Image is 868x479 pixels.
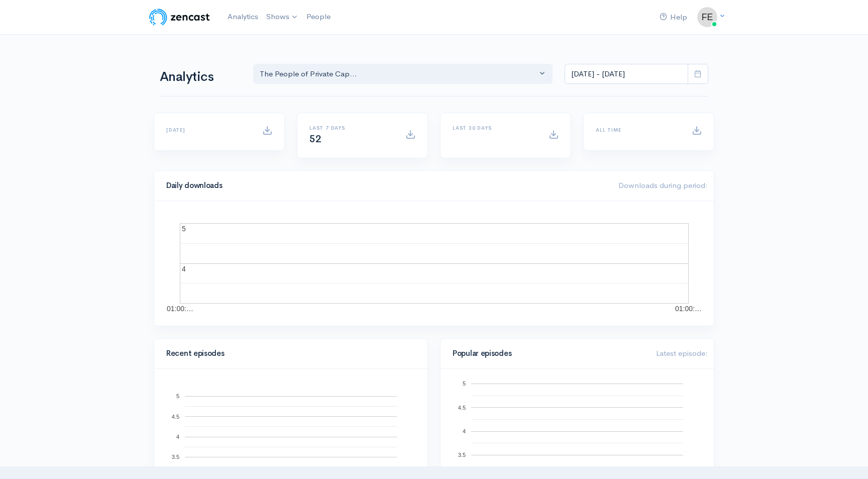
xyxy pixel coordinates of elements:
text: 4 [463,428,466,434]
h6: All time [596,127,680,133]
a: People [302,6,335,28]
h6: Last 30 days [453,125,536,131]
input: analytics date range selector [565,64,688,84]
h6: [DATE] [166,127,250,133]
text: 3.5 [172,454,179,460]
iframe: gist-messenger-bubble-iframe [834,445,858,469]
h4: Daily downloads [166,181,606,190]
a: Shows [262,6,302,28]
text: 01:00:… [167,305,193,313]
h6: Last 7 days [309,125,393,131]
text: 5 [182,225,186,233]
button: The People of Private Cap... [253,64,553,84]
div: The People of Private Cap... [260,68,537,80]
span: 52 [309,133,321,145]
text: 4.5 [172,413,179,419]
span: Downloads during period: [618,180,708,190]
a: Analytics [224,6,262,28]
img: ZenCast Logo [148,7,211,27]
text: 4 [176,434,179,440]
h4: Popular episodes [453,349,644,358]
img: ... [697,7,717,27]
a: Help [656,7,691,28]
text: 4 [182,265,186,273]
text: 4.5 [458,404,466,410]
text: 3.5 [458,452,466,458]
h1: Analytics [160,70,241,84]
svg: A chart. [166,213,702,314]
text: 01:00:… [675,305,702,313]
text: 5 [176,393,179,399]
text: 5 [463,380,466,387]
h4: Recent episodes [166,349,409,358]
span: Latest episode: [656,348,708,358]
